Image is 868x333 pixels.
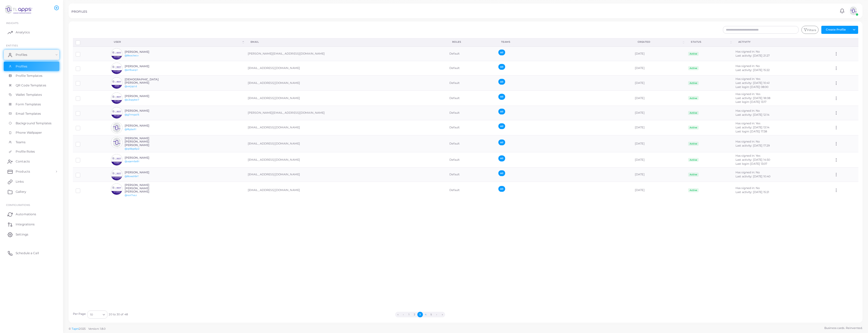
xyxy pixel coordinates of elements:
[632,135,685,152] td: [DATE]
[111,107,122,118] img: avatar
[125,194,137,197] a: @rsir7vsz
[125,137,162,147] h6: [PERSON_NAME] [PERSON_NAME] [PERSON_NAME]
[125,113,139,116] a: @g7rmpa15
[632,120,685,135] td: [DATE]
[447,91,496,106] td: Default
[417,312,423,317] button: Go to page 3
[16,232,28,237] span: Settings
[691,40,729,44] div: Status
[72,327,79,330] a: Tapni
[688,66,699,70] span: Active
[498,186,505,192] span: All
[736,77,760,81] span: Has signed in: Yes
[73,312,86,316] label: Per Page
[79,327,85,331] span: 2025
[688,96,699,100] span: Active
[16,189,26,194] span: Gallery
[88,327,106,330] span: Version: 1.8.0
[125,183,162,194] h6: [PERSON_NAME] [PERSON_NAME] [PERSON_NAME]
[4,128,59,137] a: Phone Wallpaper
[434,312,440,317] button: Go to next page
[4,81,59,90] a: QR Code Templates
[632,106,685,120] td: [DATE]
[447,46,496,61] td: Default
[125,50,162,54] h6: [PERSON_NAME]
[93,312,101,317] input: Search for option
[447,76,496,91] td: Default
[251,40,441,44] div: Email
[688,142,699,146] span: Active
[16,251,39,255] span: Schedule a Call
[245,182,447,199] td: [EMAIL_ADDRESS][DOMAIN_NAME]
[111,154,122,165] img: avatar
[16,222,35,227] span: Integrations
[73,38,108,46] th: Row-selection
[69,327,105,331] span: ©
[4,209,59,219] a: Automations
[4,62,59,71] a: Profiles
[16,159,30,164] span: Contacts
[4,177,59,187] a: Links
[423,312,428,317] button: Go to page 4
[5,5,33,14] img: logo
[109,313,128,317] span: 20 to 30 of 48
[125,171,162,174] h6: [PERSON_NAME]
[736,158,770,161] span: Last activity: [DATE] 14:50
[4,166,59,177] a: Products
[736,64,760,68] span: Has signed in: No
[736,130,767,133] span: Last login: [DATE] 17:38
[16,149,35,154] span: Profile Roles
[71,10,87,13] h5: PROFILES
[498,139,505,145] span: All
[498,94,505,100] span: All
[87,311,107,319] div: Search for option
[4,219,59,229] a: Integrations
[125,109,162,112] h6: [PERSON_NAME]
[16,121,51,126] span: Background Templates
[847,6,860,16] a: avatar
[4,118,59,128] a: Background Templates
[6,44,18,47] span: ENTITIES
[736,109,760,112] span: Has signed in: No
[736,96,770,100] span: Last activity: [DATE] 18:08
[125,160,139,163] a: @uqxm5a9l
[447,182,496,199] td: Default
[114,40,241,44] div: User
[824,326,862,330] span: Business cards. Reinvented.
[245,106,447,120] td: [PERSON_NAME][EMAIL_ADDRESS][DOMAIN_NAME]
[16,140,26,145] span: Teams
[111,169,122,180] img: avatar
[245,91,447,106] td: [EMAIL_ADDRESS][DOMAIN_NAME]
[16,83,46,88] span: QR Code Templates
[736,54,770,57] span: Last activity: [DATE] 21:27
[125,128,136,131] a: @f6yba1ll
[736,175,770,178] span: Last activity: [DATE] 10:40
[632,61,685,76] td: [DATE]
[632,168,685,182] td: [DATE]
[16,169,30,174] span: Products
[736,171,760,174] span: Has signed in: No
[736,126,769,129] span: Last activity: [DATE] 13:14
[632,152,685,168] td: [DATE]
[632,46,685,61] td: [DATE]
[447,120,496,135] td: Default
[245,46,447,61] td: [PERSON_NAME][EMAIL_ADDRESS][DOMAIN_NAME]
[498,50,505,55] span: All
[736,100,767,104] span: Last login: [DATE] 13:17
[736,92,760,96] span: Has signed in: Yes
[16,102,41,107] span: Form Templates
[632,91,685,106] td: [DATE]
[688,158,699,162] span: Active
[111,183,122,195] img: avatar
[738,40,826,44] div: activity
[4,27,59,37] a: Analytics
[125,94,162,98] h6: [PERSON_NAME]
[736,81,770,85] span: Last activity: [DATE] 10:41
[111,48,122,60] img: avatar
[90,312,93,317] span: 10
[16,74,42,78] span: Profile Templates
[447,135,496,152] td: Default
[245,135,447,152] td: [EMAIL_ADDRESS][DOMAIN_NAME]
[632,182,685,199] td: [DATE]
[125,147,139,150] a: @q48pp6p2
